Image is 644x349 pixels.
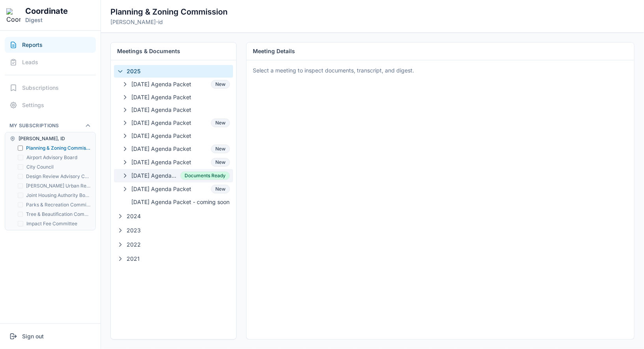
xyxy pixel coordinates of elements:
[117,47,230,55] h2: Meetings & Documents
[211,119,230,127] span: New
[22,41,43,49] span: Reports
[5,54,96,70] button: Leads
[114,224,233,237] button: 2023
[22,58,38,66] span: Leads
[131,198,230,206] span: [DATE] Agenda Packet - coming soon
[114,156,233,169] button: [DATE] Agenda PacketNew
[26,192,91,199] span: Joint Housing Authority Board
[127,241,230,249] span: 2022
[131,158,208,166] span: [DATE] Agenda Packet
[22,84,59,92] span: Subscriptions
[18,155,23,160] input: Airport Advisory Board
[5,97,96,113] button: Settings
[127,255,230,263] span: 2021
[25,16,68,24] p: Digest
[114,91,233,104] button: [DATE] Agenda Packet
[18,221,23,226] input: Impact Fee Committee
[131,93,230,101] span: [DATE] Agenda Packet
[26,164,54,170] span: City Council
[25,6,68,16] h1: Coordinate
[211,80,230,89] span: New
[5,329,96,344] button: Sign out
[131,132,230,140] span: [DATE] Agenda Packet
[127,226,230,234] span: 2023
[127,212,230,220] span: 2024
[114,196,233,208] button: [DATE] Agenda Packet - coming soon
[26,145,91,151] span: Planning & Zoning Commission
[26,173,91,180] span: Design Review Advisory Committee
[18,164,23,170] input: City Council
[211,145,230,153] span: New
[110,18,228,26] p: [PERSON_NAME]-id
[18,212,23,217] input: Tree & Beautification Committee
[114,142,233,156] button: [DATE] Agenda PacketNew
[110,6,228,17] h2: Planning & Zoning Commission
[131,119,208,127] span: [DATE] Agenda Packet
[131,106,230,114] span: [DATE] Agenda Packet
[131,185,208,193] span: [DATE] Agenda Packet
[114,65,233,78] button: 2025
[114,169,233,182] button: [DATE] Agenda PacketDocuments Ready
[5,123,96,129] button: My Subscriptions
[253,67,628,74] div: Select a meeting to inspect documents, transcript, and digest.
[18,174,23,179] input: Design Review Advisory Committee
[5,37,96,53] button: Reports
[114,238,233,251] button: 2022
[18,193,23,198] input: Joint Housing Authority Board
[26,183,91,189] span: [PERSON_NAME] Urban Renewal Agency
[18,183,23,189] input: [PERSON_NAME] Urban Renewal Agency
[26,202,91,208] span: Parks & Recreation Committee
[131,80,208,88] span: [DATE] Agenda Packet
[18,145,23,151] input: Planning & Zoning Commission
[114,116,233,130] button: [DATE] Agenda PacketNew
[114,210,233,223] button: 2024
[5,80,96,96] button: Subscriptions
[211,158,230,167] span: New
[9,123,59,129] span: My Subscriptions
[114,104,233,116] button: [DATE] Agenda Packet
[22,101,44,109] span: Settings
[26,211,91,217] span: Tree & Beautification Committee
[253,47,295,55] h2: Meeting Details
[114,182,233,196] button: [DATE] Agenda PacketNew
[131,172,177,180] span: [DATE] Agenda Packet
[114,130,233,142] button: [DATE] Agenda Packet
[19,136,65,142] span: [PERSON_NAME], ID
[127,67,230,75] span: 2025
[26,154,77,161] span: Airport Advisory Board
[114,78,233,91] button: [DATE] Agenda PacketNew
[211,185,230,193] span: New
[180,171,230,180] span: Documents Ready
[6,8,21,22] img: Coordinate
[131,145,208,153] span: [DATE] Agenda Packet
[114,252,233,265] button: 2021
[18,202,23,208] input: Parks & Recreation Committee
[26,221,77,227] span: Impact Fee Committee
